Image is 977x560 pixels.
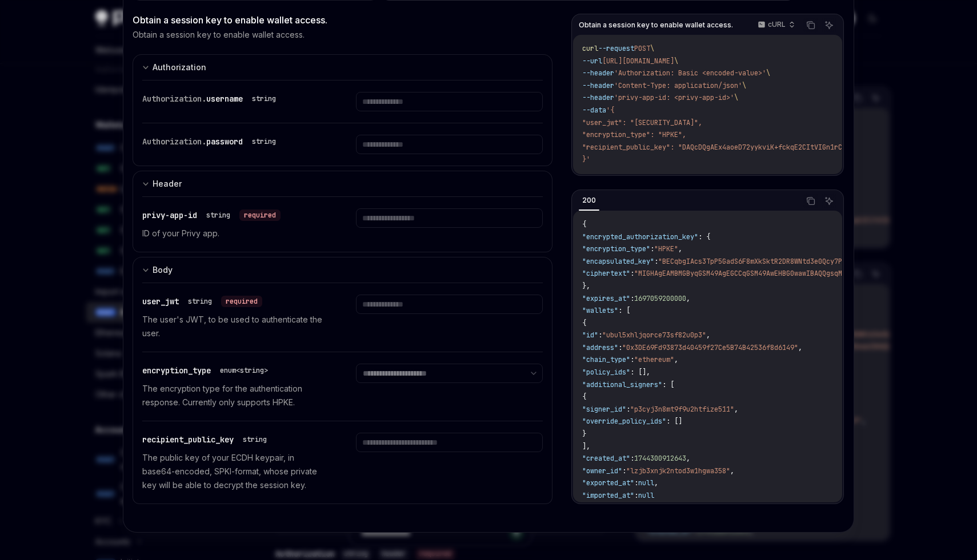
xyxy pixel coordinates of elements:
span: , [678,244,682,253]
span: "owner_id" [582,466,622,476]
span: 1697059200000 [634,294,686,303]
button: Copy the contents from the code block [803,18,818,33]
p: The public key of your ECDH keypair, in base64-encoded, SPKI-format, whose private key will be ab... [142,451,329,492]
span: --header [582,81,614,90]
span: : [] [666,417,682,426]
span: "p3cyj3n8mt9f9u2htfize511" [630,405,734,414]
span: "expires_at" [582,294,630,303]
span: : [ [662,380,674,389]
span: , [654,478,658,488]
span: "created_at" [582,454,630,463]
span: "encryption_type" [582,244,650,253]
span: : [622,466,626,476]
span: [URL][DOMAIN_NAME] [602,57,674,66]
span: : [634,478,638,488]
span: --request [598,44,634,53]
span: : [ [618,306,630,315]
div: Authorization.password [142,135,281,148]
div: privy-app-id [142,208,281,222]
div: Authorization [153,61,206,74]
span: "user_jwt": "[SECURITY_DATA]", [582,118,702,127]
span: , [730,466,734,476]
div: encryption_type [142,364,273,377]
button: cURL [751,15,800,35]
p: The encryption type for the authentication response. Currently only supports HPKE. [142,382,329,409]
span: null [638,478,654,488]
span: : { [698,232,710,241]
button: Ask AI [822,18,836,33]
span: --header [582,69,614,78]
span: POST [634,44,650,53]
span: , [674,355,678,364]
p: cURL [768,20,786,29]
span: : [654,257,658,266]
span: { [582,392,586,401]
span: , [686,294,690,303]
span: 'Content-Type: application/json' [614,81,742,90]
span: "address" [582,343,618,352]
span: 'privy-app-id: <privy-app-id>' [614,93,734,102]
span: "recipient_public_key": "DAQcDQgAEx4aoeD72yykviK+fckqE2CItVIGn1rCnvCXZ1HgpOcMEMialRmTrqIK4oZlYd1" [582,143,970,152]
span: \ [742,81,746,90]
span: "ubul5xhljqorce73sf82u0p3" [602,331,706,340]
div: user_jwt [142,295,262,308]
span: "policy_ids" [582,368,630,377]
span: "ciphertext" [582,269,630,278]
div: Authorization.username [142,92,281,106]
span: , [686,454,690,463]
span: : [], [630,368,650,377]
p: The user's JWT, to be used to authenticate the user. [142,313,329,340]
span: Authorization. [142,94,206,104]
span: "wallets" [582,306,618,315]
span: { [582,220,586,229]
div: required [221,296,262,307]
span: , [734,405,738,414]
span: "additional_signers" [582,380,662,389]
span: "ethereum" [634,355,674,364]
span: --data [582,106,606,115]
span: \ [650,44,654,53]
span: : [630,269,634,278]
span: : [630,294,634,303]
span: "encapsulated_key" [582,257,654,266]
span: "signer_id" [582,405,626,414]
span: 1744300912643 [634,454,686,463]
span: }' [582,155,590,164]
span: : [634,491,638,500]
button: expand input section [133,54,552,80]
span: password [206,136,243,147]
div: Header [153,177,182,191]
span: "encryption_type": "HPKE", [582,130,686,139]
span: \ [766,69,770,78]
button: expand input section [133,257,552,283]
span: '{ [606,106,614,115]
div: recipient_public_key [142,433,271,446]
span: : [618,343,622,352]
span: ], [582,442,590,451]
p: ID of your Privy app. [142,227,329,240]
span: "imported_at" [582,491,634,500]
span: \ [734,93,738,102]
span: \ [674,57,678,66]
span: recipient_public_key [142,434,234,445]
button: Copy the contents from the code block [803,194,818,208]
span: "HPKE" [654,244,678,253]
span: "chain_type" [582,355,630,364]
span: , [706,331,710,340]
span: --url [582,57,602,66]
div: required [239,210,281,221]
span: Obtain a session key to enable wallet access. [579,21,733,30]
span: "encrypted_authorization_key" [582,232,698,241]
span: "exported_at" [582,478,634,488]
span: { [582,319,586,328]
div: Obtain a session key to enable wallet access. [133,13,552,27]
span: : [626,405,630,414]
span: user_jwt [142,296,179,307]
span: privy-app-id [142,210,197,220]
span: encryption_type [142,365,211,376]
span: } [582,429,586,438]
span: username [206,94,243,104]
div: 200 [579,194,599,207]
span: , [798,343,802,352]
span: 'Authorization: Basic <encoded-value>' [614,69,766,78]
